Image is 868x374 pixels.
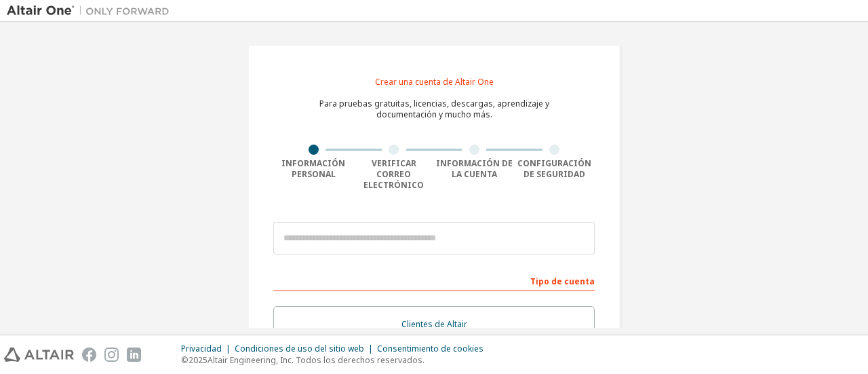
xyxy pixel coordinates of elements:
font: Verificar correo electrónico [363,157,424,191]
font: Altair Engineering, Inc. Todos los derechos reservados. [208,354,425,366]
font: Información personal [281,157,345,180]
img: altair_logo.svg [4,348,74,362]
img: linkedin.svg [127,348,141,362]
font: Información de la cuenta [436,157,513,180]
font: Tipo de cuenta [530,276,595,287]
font: Para pruebas gratuitas, licencias, descargas, aprendizaje y [319,98,549,109]
font: © [181,354,189,366]
font: Crear una cuenta de Altair One [375,76,494,88]
font: Configuración de seguridad [517,157,591,180]
font: Clientes de Altair [401,318,467,330]
font: Condiciones de uso del sitio web [235,343,364,354]
font: documentación y mucho más. [376,109,492,120]
font: Consentimiento de cookies [377,343,484,354]
img: instagram.svg [104,348,119,362]
img: facebook.svg [82,348,96,362]
font: 2025 [189,354,208,366]
font: Privacidad [181,343,222,354]
img: Altair Uno [7,4,176,18]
